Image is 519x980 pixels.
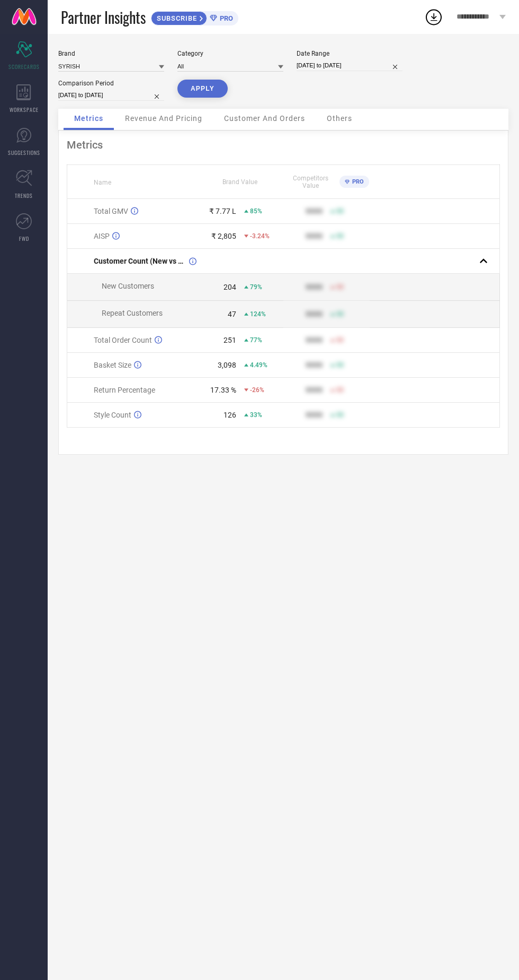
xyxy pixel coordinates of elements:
span: TRENDS [15,192,33,200]
span: Metrics [74,114,103,123]
input: Select comparison period [58,90,164,101]
span: Total Order Count [94,336,152,344]
span: FWD [19,235,29,242]
div: Category [177,50,283,57]
span: Name [94,179,111,186]
span: 50 [336,310,344,318]
div: 9999 [306,207,323,215]
span: PRO [217,14,233,22]
div: 9999 [306,310,323,318]
div: 17.33 % [210,386,236,394]
span: 50 [336,386,344,394]
input: Select date range [297,60,402,71]
span: 79% [250,283,262,291]
div: 9999 [306,361,323,369]
span: -26% [250,386,264,394]
span: 124% [250,310,266,318]
span: 50 [336,411,344,419]
div: 9999 [306,386,323,394]
div: 47 [228,310,236,318]
span: Partner Insights [61,6,146,28]
span: 77% [250,336,262,344]
span: PRO [350,178,364,185]
div: Open download list [424,7,443,27]
span: Style Count [94,411,131,419]
span: 50 [336,361,344,369]
div: Brand [58,50,164,57]
div: 204 [223,283,236,291]
span: WORKSPACE [10,106,39,114]
span: -3.24% [250,232,270,240]
div: 9999 [306,336,323,344]
span: 33% [250,411,262,419]
span: SUGGESTIONS [8,149,40,157]
span: Repeat Customers [102,309,163,317]
div: ₹ 7.77 L [209,207,236,215]
span: Brand Value [222,178,257,186]
div: ₹ 2,805 [211,232,236,240]
span: 50 [336,283,344,291]
div: 9999 [306,232,323,240]
div: 3,098 [218,361,236,369]
span: Total GMV [94,207,128,215]
a: SUBSCRIBEPRO [151,8,238,25]
div: 9999 [306,411,323,419]
span: New Customers [102,282,154,290]
div: Comparison Period [58,80,164,87]
span: 50 [336,232,344,240]
span: Revenue And Pricing [125,114,202,123]
div: Metrics [67,138,500,151]
span: Competitors Value [284,175,337,189]
span: AISP [94,232,110,240]
span: 4.49% [250,361,267,369]
span: Basket Size [94,361,131,369]
span: SCORECARDS [8,63,40,71]
span: 50 [336,207,344,215]
button: APPLY [177,80,228,98]
span: 50 [336,336,344,344]
div: 9999 [306,283,323,291]
div: 251 [223,336,236,344]
span: SUBSCRIBE [151,14,200,22]
span: Customer Count (New vs Repeat) [94,257,186,265]
span: Customer And Orders [224,114,305,123]
span: 85% [250,207,262,215]
div: 126 [223,411,236,419]
div: Date Range [297,50,402,57]
span: Return Percentage [94,386,155,394]
span: Others [327,114,352,123]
